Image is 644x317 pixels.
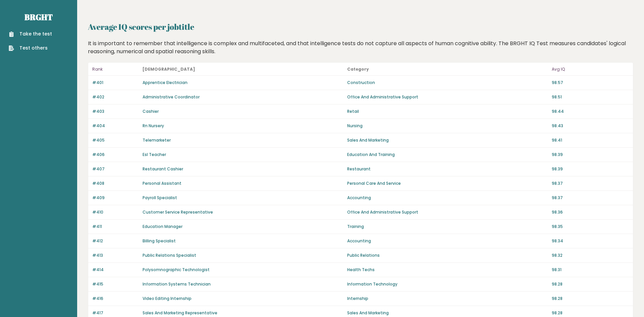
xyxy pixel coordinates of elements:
div: It is important to remember that intelligence is complex and multifaceted, and that intelligence ... [86,39,636,56]
p: 98.37 [552,195,629,201]
a: Billing Specialist [143,238,176,244]
a: Personal Assistant [143,180,181,186]
a: Take the test [9,30,52,37]
a: Cashier [143,108,159,114]
p: 98.28 [552,296,629,302]
p: Training [347,224,548,230]
p: Office And Administrative Support [347,209,548,215]
a: Esl Teacher [143,152,166,157]
p: 98.35 [552,224,629,230]
a: Polysomnographic Technologist [143,267,210,272]
p: 98.37 [552,180,629,186]
p: #402 [92,94,139,100]
a: Brght [24,12,53,22]
p: 98.44 [552,108,629,114]
p: Sales And Marketing [347,137,548,143]
p: #414 [92,267,139,273]
p: Public Relations [347,252,548,258]
p: Accounting [347,195,548,201]
p: #413 [92,252,139,258]
p: Nursing [347,123,548,129]
p: Personal Care And Service [347,180,548,186]
h2: Average IQ scores per jobtitle [88,21,633,33]
p: 98.28 [552,310,629,316]
p: Accounting [347,238,548,244]
p: 98.39 [552,166,629,172]
p: Rank [92,65,139,73]
a: Public Relations Specialist [143,252,196,258]
p: #416 [92,296,139,302]
p: Restaurant [347,166,548,172]
p: 98.36 [552,209,629,215]
p: 98.39 [552,152,629,158]
a: Customer Service Representative [143,209,213,215]
p: 98.34 [552,238,629,244]
p: 98.57 [552,80,629,86]
p: #410 [92,209,139,215]
a: Information Systems Technician [143,281,211,287]
p: 98.41 [552,137,629,143]
p: #412 [92,238,139,244]
a: Administrative Coordinator [143,94,200,100]
p: 98.51 [552,94,629,100]
b: [DEMOGRAPHIC_DATA] [143,66,195,72]
a: Video Editing Internship [143,296,192,301]
p: Sales And Marketing [347,310,548,316]
p: #405 [92,137,139,143]
a: Restaurant Cashier [143,166,183,172]
p: Office And Administrative Support [347,94,548,100]
p: 98.31 [552,267,629,273]
a: Education Manager [143,224,182,229]
p: Health Techs [347,267,548,273]
p: #407 [92,166,139,172]
a: Payroll Specialist [143,195,177,201]
p: #411 [92,224,139,230]
p: #401 [92,80,139,86]
p: #415 [92,281,139,287]
p: Information Technology [347,281,548,287]
p: #408 [92,180,139,186]
b: Category [347,66,369,72]
p: #417 [92,310,139,316]
p: #406 [92,152,139,158]
a: Telemarketer [143,137,171,143]
p: Education And Training [347,152,548,158]
a: Sales And Marketing Representative [143,310,217,316]
p: #403 [92,108,139,114]
p: 98.28 [552,281,629,287]
p: Retail [347,108,548,114]
p: Construction [347,80,548,86]
p: Avg IQ [552,65,629,73]
p: 98.32 [552,252,629,258]
p: 98.43 [552,123,629,129]
a: Rn Nursery [143,123,164,129]
a: Test others [9,45,52,52]
p: #404 [92,123,139,129]
p: #409 [92,195,139,201]
p: Internship [347,296,548,302]
a: Apprentice Electrician [143,80,187,85]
